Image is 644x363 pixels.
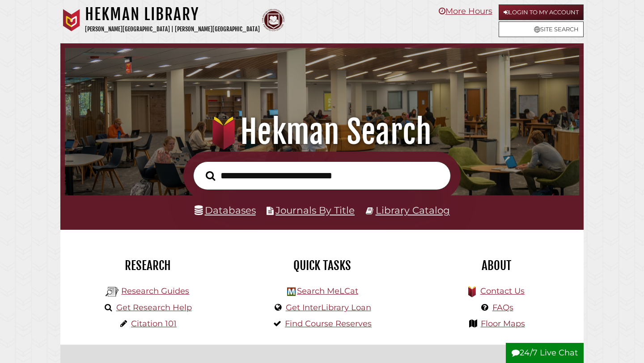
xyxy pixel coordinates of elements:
[201,169,220,183] button: Search
[286,303,371,312] a: Get InterLibrary Loan
[480,286,525,296] a: Contact Us
[481,319,525,329] a: Floor Maps
[499,4,584,20] a: Login to My Account
[285,319,372,329] a: Find Course Reserves
[67,258,228,273] h2: Research
[121,286,189,296] a: Research Guides
[492,303,513,312] a: FAQs
[195,204,256,216] a: Databases
[297,286,358,296] a: Search MeLCat
[499,21,584,37] a: Site Search
[206,170,215,181] i: Search
[106,285,119,299] img: Hekman Library Logo
[262,9,284,31] img: Calvin Theological Seminary
[416,258,577,273] h2: About
[376,204,450,216] a: Library Catalog
[85,24,260,34] p: [PERSON_NAME][GEOGRAPHIC_DATA] | [PERSON_NAME][GEOGRAPHIC_DATA]
[439,6,492,16] a: More Hours
[75,112,570,152] h1: Hekman Search
[241,258,402,273] h2: Quick Tasks
[85,4,260,24] h1: Hekman Library
[287,287,296,296] img: Hekman Library Logo
[60,9,83,31] img: Calvin University
[116,303,192,312] a: Get Research Help
[131,319,177,329] a: Citation 101
[275,204,355,216] a: Journals By Title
